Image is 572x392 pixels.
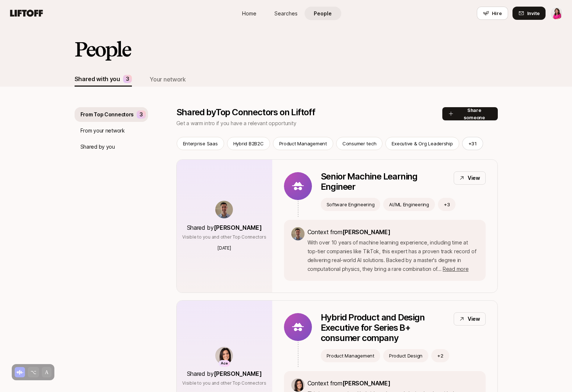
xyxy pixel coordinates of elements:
button: Emma Frane [550,7,563,20]
span: Read more [443,266,468,272]
button: +31 [462,137,483,150]
button: Share someone [442,107,498,120]
p: Hybrid Product and Design Executive for Series B+ consumer company [321,312,448,343]
p: From Top Connectors [80,110,134,119]
p: Product Management [327,352,374,359]
p: Ace [221,360,228,367]
p: Visible to you and other Top Connectors [182,234,266,240]
span: Invite [527,10,540,17]
button: +3 [438,198,456,211]
p: From your network [80,126,125,135]
img: bf8f663c_42d6_4f7d_af6b_5f71b9527721.jpg [215,201,233,218]
a: Home [231,7,268,20]
a: Searches [268,7,305,20]
p: Product Management [279,140,327,147]
p: Hybrid B2B2C [233,140,264,147]
button: Shared with you3 [75,72,132,87]
p: Consumer tech [342,140,377,147]
p: Visible to you and other Top Connectors [182,380,266,386]
p: View [468,315,480,323]
p: Context from [307,378,478,388]
button: Invite [512,7,546,20]
p: Senior Machine Learning Engineer [321,171,448,192]
span: Hire [492,10,502,17]
a: People [305,7,341,20]
span: [PERSON_NAME] [214,224,262,231]
p: Software Engineering [327,201,375,208]
p: Executive & Org Leadership [392,140,453,147]
a: Shared by[PERSON_NAME]Visible to you and other Top Connectors[DATE]Senior Machine Learning Engine... [176,159,498,293]
span: [PERSON_NAME] [342,228,391,236]
p: Shared by [187,369,262,378]
span: Home [242,10,256,17]
span: People [314,10,332,17]
p: Shared by Top Connectors on Liftoff [176,107,442,117]
p: 3 [140,110,143,119]
span: [PERSON_NAME] [214,370,262,377]
p: Shared by [187,223,262,232]
p: [DATE] [217,245,231,251]
p: 3 [126,75,129,83]
p: View [468,174,480,182]
p: Get a warm intro if you have a relevant opportunity [176,119,442,128]
p: Shared by you [80,142,115,151]
div: Your network [150,75,186,84]
p: With over 10 years of machine learning experience, including time at top-tier companies like TikT... [307,238,478,273]
h2: People [75,38,130,60]
button: +2 [431,349,449,362]
p: AI/ML Engineering [389,201,429,208]
button: Your network [150,72,186,87]
span: [PERSON_NAME] [342,380,391,387]
img: bf8f663c_42d6_4f7d_af6b_5f71b9527721.jpg [291,227,305,240]
p: Product Design [389,352,422,359]
p: Enterprise Saas [183,140,218,147]
span: Searches [274,10,298,17]
img: Emma Frane [550,7,563,19]
p: Context from [307,227,478,237]
button: Hire [477,7,508,20]
img: 71d7b91d_d7cb_43b4_a7ea_a9b2f2cc6e03.jpg [215,347,233,364]
div: Shared with you [75,74,120,84]
img: 71d7b91d_d7cb_43b4_a7ea_a9b2f2cc6e03.jpg [291,378,305,392]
